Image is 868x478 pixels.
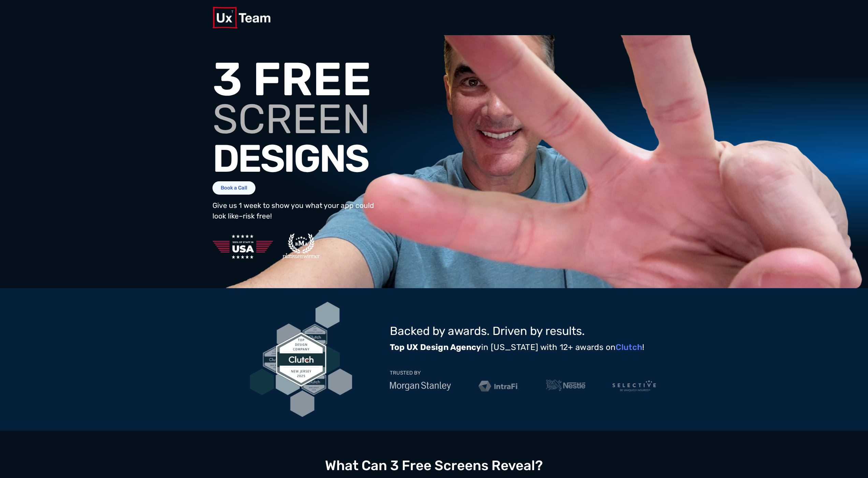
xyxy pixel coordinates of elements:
[212,181,255,195] a: Book a Call
[616,342,642,352] a: Clutch
[212,142,406,176] h1: DESIGNS
[212,62,406,97] h1: 3 FREE
[212,102,406,136] h1: SCREEN
[325,458,543,474] h2: What Can 3 Free Screens Reveal?
[390,342,656,353] p: in [US_STATE] with 12+ awards on !
[212,200,376,222] p: Give us 1 week to show you what your app could look like–risk free!
[221,185,247,191] span: Book a Call
[390,342,481,352] strong: Top UX Design Agency
[390,370,421,376] p: TRUSTED BY
[390,324,585,338] span: Backed by awards. Driven by results.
